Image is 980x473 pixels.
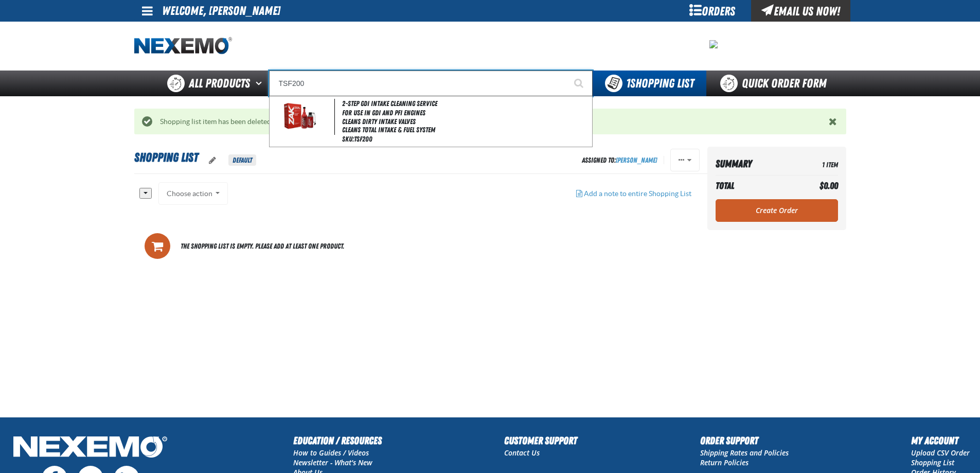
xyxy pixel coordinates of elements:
[709,40,718,48] img: 3582f5c71ed677d1cb1f42fc97e79ade.jpeg
[134,37,232,55] img: Nexemo logo
[293,448,369,458] a: How to Guides / Videos
[568,182,700,205] button: Add a note to entire Shopping List
[504,433,577,448] h2: Customer Support
[616,156,657,164] a: [PERSON_NAME]
[911,433,970,448] h2: My Account
[181,239,344,253] span: The Shopping List is empty. Please add at least one product.
[716,178,797,194] th: Total
[670,149,700,171] button: Actions of Shopping List
[342,117,590,126] li: Cleans Dirty Intake Valves
[582,153,657,167] div: Assigned To:
[819,180,838,191] span: $0.00
[342,99,437,108] span: 2-Step GDI Intake Cleaning Service
[567,71,593,96] button: Start Searching
[911,458,954,467] a: Shopping List
[700,458,749,467] a: Return Policies
[626,76,630,91] strong: 1
[252,71,269,96] button: Open All Products pages
[826,114,841,129] button: Close the Notification
[293,433,382,448] h2: Education / Resources
[716,155,797,173] th: Summary
[911,448,970,458] a: Upload CSV Order
[700,448,789,458] a: Shipping Rates and Policies
[293,458,372,467] a: Newsletter - What's New
[269,71,593,96] input: Search
[10,433,170,463] img: Nexemo Logo
[700,433,789,448] h2: Order Support
[716,199,838,222] a: Create Order
[706,71,846,96] a: Quick Order Form
[342,109,590,117] li: For Use in GDI and PFI Engines
[504,448,540,458] a: Contact Us
[276,99,323,135] img: 5b11582210d27797071929-twostepbox_0000_copy_preview.png
[342,135,372,143] span: SKU:TSF200
[152,117,829,127] div: Shopping list item has been deleted
[134,150,198,165] span: Shopping List
[134,37,232,55] a: Home
[342,126,590,134] li: Cleans Total Intake & Fuel System
[626,76,694,91] span: Shopping List
[189,74,250,93] span: All Products
[593,71,706,96] button: You have 1 Shopping List. Open to view details
[796,155,838,173] td: 1 Item
[228,154,256,166] span: Default
[201,149,224,172] button: oro.shoppinglist.label.edit.tooltip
